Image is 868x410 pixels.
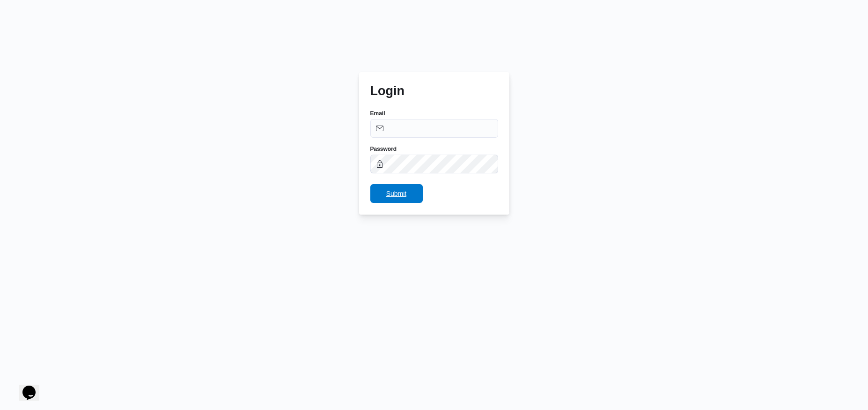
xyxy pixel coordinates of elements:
iframe: chat widget [9,373,39,401]
h2: Login [370,83,405,98]
span: Submit [386,188,407,199]
label: Password [370,145,397,153]
button: Submit [370,184,423,203]
label: Email [370,110,385,117]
